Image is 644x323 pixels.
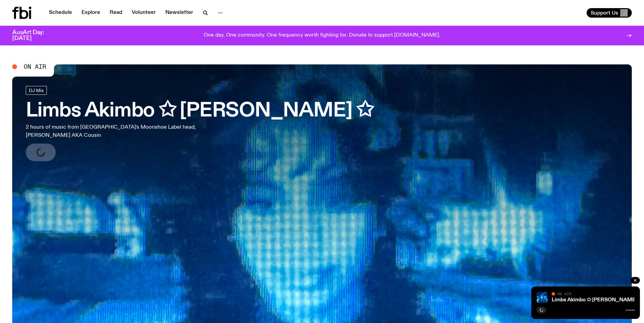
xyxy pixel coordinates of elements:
[29,88,44,93] span: DJ Mix
[45,8,76,18] a: Schedule
[204,33,440,39] p: One day. One community. One frequency worth fighting for. Donate to support [DOMAIN_NAME].
[128,8,160,18] a: Volunteer
[26,102,373,121] h3: Limbs Akimbo ✩ [PERSON_NAME] ✩
[106,8,126,18] a: Read
[552,297,643,303] a: Limbs Akimbo ✩ [PERSON_NAME] ✩
[12,30,56,41] h3: AusArt Day: [DATE]
[26,86,47,95] a: DJ Mix
[591,10,618,16] span: Support Us
[26,123,200,139] p: 2 hours of music from [GEOGRAPHIC_DATA]'s Moonshoe Label head, [PERSON_NAME] AKA Cousin
[77,8,104,18] a: Explore
[26,86,373,161] a: Limbs Akimbo ✩ [PERSON_NAME] ✩2 hours of music from [GEOGRAPHIC_DATA]'s Moonshoe Label head, [PER...
[24,64,46,70] span: On Air
[587,8,632,18] button: Support Us
[161,8,197,18] a: Newsletter
[557,292,571,296] span: On Air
